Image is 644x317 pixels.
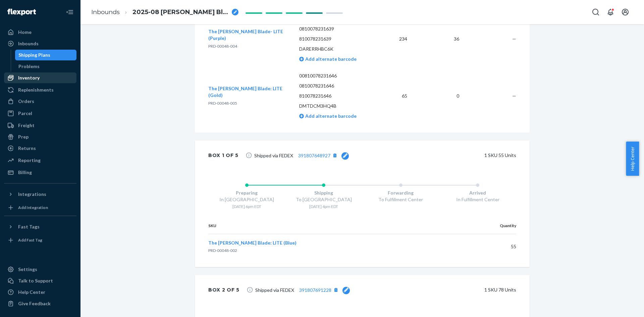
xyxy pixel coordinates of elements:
[7,9,36,15] img: Flexport logo
[15,50,77,60] a: Shipping Plans
[208,283,239,297] div: Box 2 of 5
[4,131,76,142] a: Prep
[299,287,331,293] a: 391807691228
[512,93,516,99] span: —
[458,217,516,234] th: Quantity
[619,5,632,19] button: Open account menu
[18,169,32,176] div: Billing
[413,67,464,124] td: 0
[208,204,285,209] div: [DATE] 6pm EDT
[285,190,363,196] div: Shipping
[208,196,285,203] div: In [GEOGRAPHIC_DATA]
[18,266,37,273] div: Settings
[299,56,357,62] a: Add alternate barcode
[4,287,76,298] a: Help Center
[304,56,357,62] span: Add alternate barcode
[331,285,340,294] button: [object Object]
[285,196,363,203] div: To [GEOGRAPHIC_DATA]
[208,149,238,162] div: Box 1 of 5
[359,149,516,162] div: 1 SKU 55 Units
[285,204,363,209] div: [DATE] 4pm EDT
[18,277,53,284] div: Talk to Support
[604,5,617,19] button: Open notifications
[458,234,516,259] td: 55
[18,74,40,81] div: Inventory
[86,2,244,22] ol: breadcrumbs
[18,98,34,105] div: Orders
[299,103,374,109] p: DMTDCM3HQ4B
[208,28,288,42] button: The [PERSON_NAME] Blade- LITE (Purple)
[208,240,297,246] span: The [PERSON_NAME] Blade: LITE (Blue)
[18,40,39,47] div: Inbounds
[63,5,76,19] button: Close Navigation
[439,196,517,203] div: In Fulfillment Center
[208,240,297,246] button: The [PERSON_NAME] Blade: LITE (Blue)
[18,191,46,198] div: Integrations
[4,96,76,107] a: Orders
[298,153,330,158] a: 391807648927
[208,217,458,234] th: SKU
[18,29,32,36] div: Home
[255,285,350,294] span: Shipped via FEDEX
[4,155,76,166] a: Reporting
[18,300,51,307] div: Give Feedback
[512,36,516,42] span: —
[299,83,374,89] p: 0810078231646
[4,120,76,131] a: Freight
[4,298,76,309] button: Give Feedback
[18,52,50,58] div: Shipping Plans
[15,61,77,72] a: Problems
[18,87,54,93] div: Replenishments
[208,44,237,49] span: PRD-00048-004
[208,190,285,196] div: Preparing
[362,196,439,203] div: To Fulfillment Center
[4,143,76,154] a: Returns
[208,85,288,99] button: The [PERSON_NAME] Blade: LITE (Gold)
[4,221,76,232] button: Fast Tags
[626,142,639,176] button: Help Center
[4,202,76,213] a: Add Integration
[4,264,76,275] a: Settings
[91,8,120,16] a: Inbounds
[132,8,229,17] span: 2025-08 Smith Blade Lite V1 Transfer
[299,93,374,99] p: 810078231646
[208,101,237,106] span: PRD-00048-005
[299,113,357,119] a: Add alternate barcode
[4,38,76,49] a: Inbounds
[4,85,76,95] a: Replenishments
[299,36,374,42] p: 810078231639
[4,27,76,38] a: Home
[18,145,36,152] div: Returns
[589,5,602,19] button: Open Search Box
[362,190,439,196] div: Forwarding
[299,72,374,79] p: 00810078231646
[4,108,76,119] a: Parcel
[360,283,516,297] div: 1 SKU 78 Units
[18,134,29,140] div: Prep
[4,189,76,200] button: Integrations
[18,205,48,210] div: Add Integration
[18,289,45,296] div: Help Center
[254,151,349,160] span: Shipped via FEDEX
[18,223,40,230] div: Fast Tags
[439,190,517,196] div: Arrived
[4,235,76,246] a: Add Fast Tag
[379,67,413,124] td: 65
[208,248,237,253] span: PRD-00048-002
[18,110,32,117] div: Parcel
[299,25,374,32] p: 0810078231639
[304,113,357,119] span: Add alternate barcode
[330,151,339,160] button: [object Object]
[18,157,41,164] div: Reporting
[208,29,283,41] span: The [PERSON_NAME] Blade- LITE (Purple)
[18,122,35,129] div: Freight
[208,86,282,98] span: The [PERSON_NAME] Blade: LITE (Gold)
[18,63,40,70] div: Problems
[413,10,464,67] td: 36
[4,275,76,286] a: Talk to Support
[4,167,76,178] a: Billing
[379,10,413,67] td: 234
[4,72,76,83] a: Inventory
[18,237,42,243] div: Add Fast Tag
